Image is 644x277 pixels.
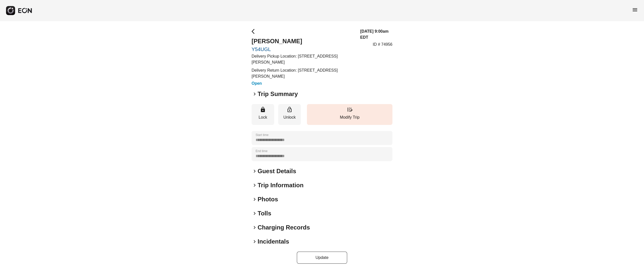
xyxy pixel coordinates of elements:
p: Delivery Pickup Location: [STREET_ADDRESS][PERSON_NAME] [252,53,354,65]
span: lock_open [287,107,293,113]
h2: Guest Details [258,167,296,175]
p: ID # 74956 [373,41,392,48]
button: Modify Trip [307,104,392,125]
p: Delivery Return Location: [STREET_ADDRESS][PERSON_NAME] [252,67,354,79]
span: keyboard_arrow_right [252,210,258,216]
p: Unlock [281,114,298,120]
h2: Charging Records [258,223,310,232]
h2: Tolls [258,209,271,217]
span: menu [632,7,638,13]
button: Unlock [278,104,301,125]
h3: [DATE] 9:00am EDT [360,28,392,40]
span: keyboard_arrow_right [252,239,258,245]
p: Modify Trip [309,114,390,120]
span: keyboard_arrow_right [252,196,258,202]
span: keyboard_arrow_right [252,91,258,97]
h2: Trip Information [258,181,304,189]
span: keyboard_arrow_right [252,182,258,188]
h2: Incidentals [258,238,289,246]
button: Update [297,252,347,264]
button: Lock [252,104,274,125]
span: lock [260,107,266,113]
a: Y54UGL [252,46,354,52]
h2: [PERSON_NAME] [252,37,354,45]
span: edit_road [347,107,353,113]
span: keyboard_arrow_right [252,168,258,174]
span: keyboard_arrow_right [252,224,258,230]
h2: Trip Summary [258,90,298,98]
h2: Photos [258,195,278,203]
span: arrow_back_ios [252,28,258,34]
p: Lock [254,114,272,120]
h3: Open [252,80,354,86]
